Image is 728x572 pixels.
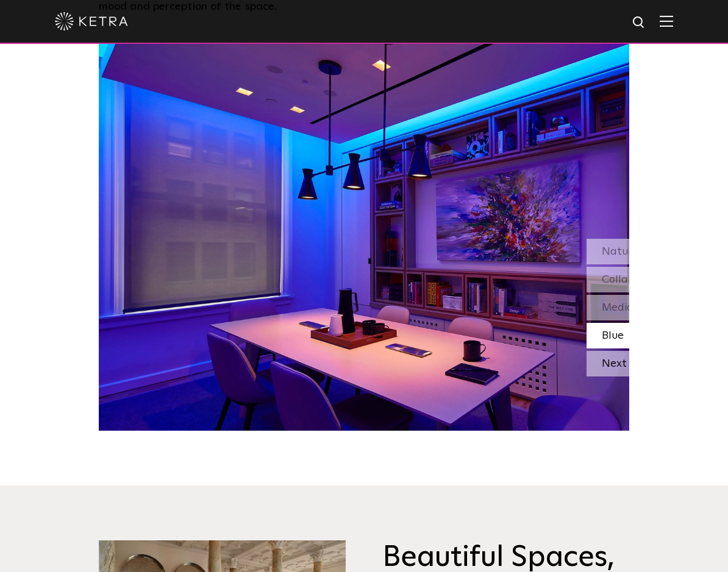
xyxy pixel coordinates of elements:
[602,330,624,341] span: Blue
[602,246,642,257] span: Natural
[99,43,708,431] img: SS-Desktop-CEC-02
[55,12,128,30] img: ketra-logo-2019-white
[660,15,673,27] img: Hamburger%20Nav.svg
[632,15,647,30] img: search icon
[587,351,708,376] div: Next Room
[602,274,663,285] span: Collaborate
[602,302,633,313] span: Media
